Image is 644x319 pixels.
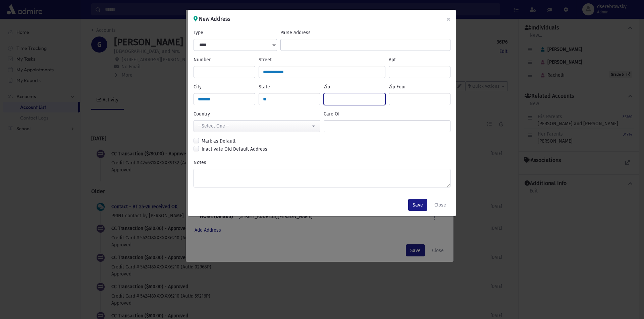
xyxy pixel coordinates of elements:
[202,138,235,145] label: Mark as Default
[441,10,456,28] button: ×
[389,83,406,90] label: Zip Four
[324,83,330,90] label: Zip
[202,146,267,153] label: Inactivate Old Default Address
[259,56,272,63] label: Street
[194,110,210,117] label: Country
[430,199,450,211] button: Close
[280,29,311,36] label: Parse Address
[259,83,270,90] label: State
[324,110,340,117] label: Care Of
[194,120,320,132] button: --Select One--
[389,56,396,63] label: Apt
[194,15,230,23] h6: New Address
[194,56,211,63] label: Number
[194,29,203,36] label: Type
[408,199,427,211] button: Save
[194,159,206,166] label: Notes
[198,123,311,130] div: --Select One--
[194,83,202,90] label: City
